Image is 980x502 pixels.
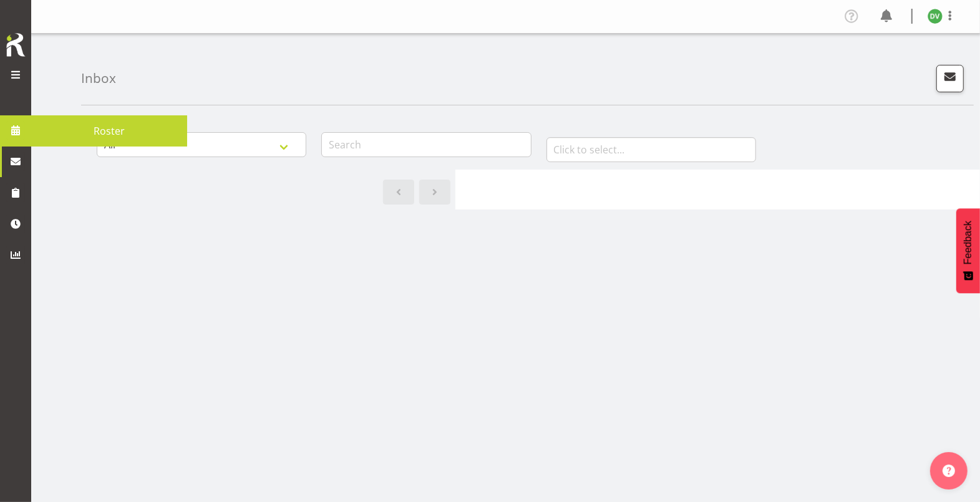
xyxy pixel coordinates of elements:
[943,465,955,477] img: help-xxl-2.png
[963,221,974,264] span: Feedback
[37,122,181,140] span: Roster
[956,208,980,293] button: Feedback - Show survey
[81,71,116,85] h4: Inbox
[419,180,450,205] a: Next page
[546,137,756,162] input: Click to select...
[928,9,943,24] img: desk-view11665.jpg
[3,31,28,59] img: Rosterit icon logo
[31,115,187,147] a: Roster
[321,132,531,157] input: Search
[383,180,414,205] a: Previous page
